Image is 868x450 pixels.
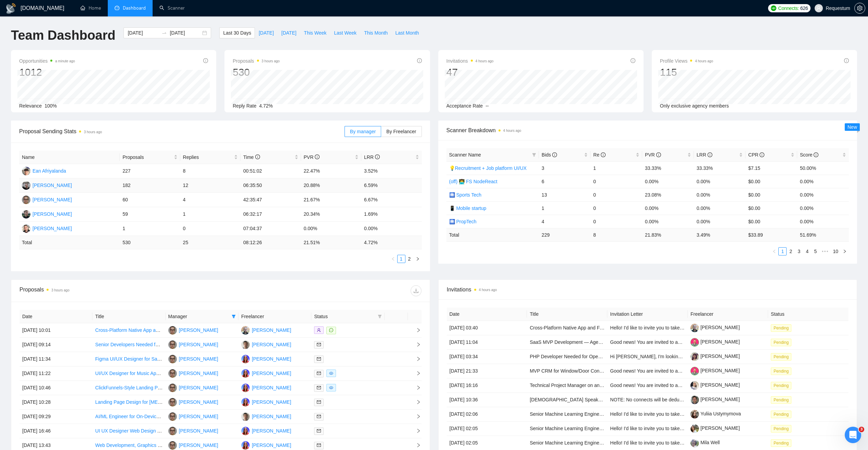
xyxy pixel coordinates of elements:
a: IP[PERSON_NAME] [241,370,291,376]
a: setting [854,5,865,11]
span: 4.72% [259,103,273,109]
time: 4 hours ago [695,59,713,63]
span: Pending [771,411,791,418]
a: IP[PERSON_NAME] [241,385,291,390]
a: IK[PERSON_NAME] [168,356,218,361]
a: IK[PERSON_NAME] [168,341,218,347]
span: filter [531,150,537,160]
div: [PERSON_NAME] [252,384,291,391]
a: PHP Developer Needed for OpenEMR Enhancements [530,354,645,359]
span: info-circle [203,58,208,63]
li: 4 [803,247,811,255]
li: 5 [811,247,819,255]
span: PVR [645,152,661,158]
span: Connects: [778,4,799,12]
td: 8 [180,164,241,178]
img: IK [168,340,177,349]
span: dashboard [115,5,119,10]
img: IK [168,441,177,450]
span: ••• [819,247,830,255]
button: Last Week [330,27,360,38]
span: info-circle [844,58,849,63]
a: 🛄 PropTech [449,219,477,224]
th: Proposals [120,151,180,164]
img: IK [22,196,30,204]
span: left [391,257,395,261]
img: IK [168,427,177,435]
time: 4 hours ago [476,59,494,63]
span: mail [317,357,321,361]
span: Pending [771,439,791,447]
td: 42:35:47 [241,193,301,207]
li: Next Page [414,255,422,263]
img: logo [5,3,16,14]
td: 1 [180,207,241,222]
span: info-circle [631,58,635,63]
button: download [411,285,422,296]
span: Last 30 Days [223,29,251,37]
button: Last 30 Days [219,27,255,38]
li: 1 [778,247,787,255]
img: upwork-logo.png [771,5,776,11]
a: [PERSON_NAME] [690,368,740,373]
td: 06:35:50 [241,178,301,193]
div: [PERSON_NAME] [33,225,72,232]
button: right [414,255,422,263]
span: info-circle [255,154,260,159]
a: AS[PERSON_NAME] [22,211,72,216]
a: [DEMOGRAPHIC_DATA] Speakers of Tamil – Talent Bench for Future Managed Services Recording Projects [530,397,760,402]
a: IK[PERSON_NAME] [168,327,218,333]
img: c14DhYixHXKOjO1Rn8ocQbD3KHUcnE4vZS4feWtSSrA9NC5rkM_scuoP2bXUv12qzp [690,396,699,404]
div: 115 [660,66,713,79]
span: 100% [44,103,57,109]
a: [PERSON_NAME] [690,397,740,402]
div: [PERSON_NAME] [179,441,218,449]
td: 0.00% [694,175,746,188]
img: IP [241,355,250,363]
td: 3 [539,161,591,175]
span: LRR [697,152,712,158]
div: [PERSON_NAME] [252,355,291,363]
li: Next 5 Pages [819,247,830,255]
a: MVP CRM for Window/Door Contractors (Quoting • E-Sign • [GEOGRAPHIC_DATA] • Scheduling • Commissi... [530,368,770,374]
a: IP[PERSON_NAME] [241,442,291,448]
td: 0 [591,175,642,188]
div: [PERSON_NAME] [179,370,218,377]
td: 0 [591,188,642,201]
span: mail [317,371,321,375]
input: End date [170,29,201,37]
a: Cross-Platform Native App and Firmware Development for BLE Training Peripherals [95,327,273,333]
a: ClickFunnels-Style Landing Page Expert [95,385,181,390]
a: Senior Machine Learning Engineer Python Backend Production Algorithms & Data Pipelines [530,440,724,446]
a: Pending [771,354,794,359]
td: 0.00% [694,201,746,215]
span: Pending [771,396,791,404]
a: IK[PERSON_NAME] [168,385,218,390]
div: [PERSON_NAME] [179,355,218,363]
img: EA [22,167,30,175]
span: mail [317,342,321,347]
td: 13 [539,188,591,201]
img: c1CX0sMpPSPmItT_3JTUBGNBJRtr8K1-x_-NQrKhniKpWRSneU7vS7muc6DFkfA-qr [690,324,699,332]
img: c15_Alk2DkHK-JCbRKr5F8g9XbBTS0poqMZUn3hlnyoN4Fo8r6mxpaPCpkOsfZMgXX [690,439,699,447]
span: mail [317,400,321,404]
span: 626 [800,4,808,12]
span: Time [243,154,260,160]
span: filter [532,153,536,157]
a: Landing Page Design for [MEDICAL_DATA] Awareness Program [95,399,232,405]
img: IP [241,398,250,407]
a: 🛄 Sports Tech [449,192,482,198]
a: homeHome [80,5,101,11]
a: Pending [771,368,794,374]
time: 3 hours ago [262,59,280,63]
a: Yuliia Ustymymova [690,411,741,416]
li: 10 [830,247,841,255]
div: [PERSON_NAME] [33,182,72,189]
a: Senior Developers Needed for Innovative AI Product Family [95,342,222,347]
span: Opportunities [19,57,75,65]
div: [PERSON_NAME] [252,341,291,348]
a: IK[PERSON_NAME] [168,428,218,433]
span: Only exclusive agency members [660,103,729,109]
a: Pending [771,325,794,330]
